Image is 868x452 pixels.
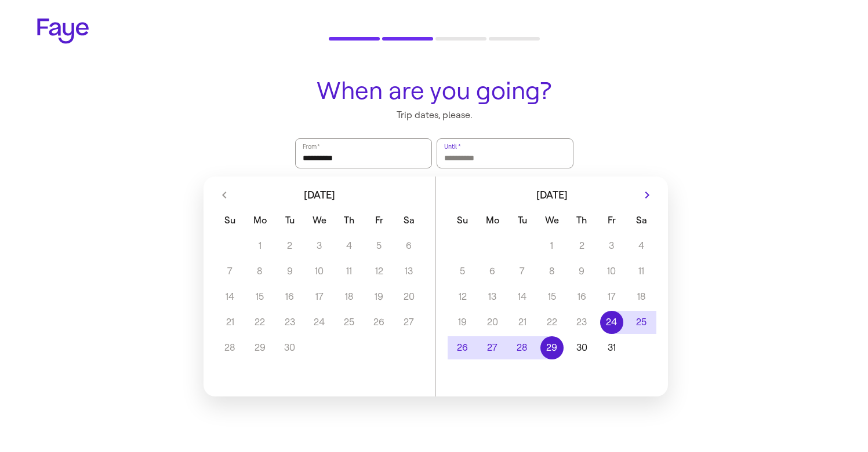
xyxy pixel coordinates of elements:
[567,336,597,359] button: 30
[536,190,568,200] span: [DATE]
[628,209,655,232] span: Saturday
[627,311,656,334] button: 25
[448,336,477,359] button: 26
[302,141,321,152] label: From
[306,209,333,232] span: Wednesday
[216,209,244,232] span: Sunday
[538,209,565,232] span: Wednesday
[276,209,303,232] span: Tuesday
[537,336,566,359] button: 29
[443,141,462,152] label: Until
[246,209,273,232] span: Monday
[597,336,626,359] button: 31
[304,190,335,200] span: [DATE]
[365,209,393,232] span: Friday
[288,78,580,104] h1: When are you going?
[509,209,536,232] span: Tuesday
[288,109,580,122] p: Trip dates, please.
[598,209,625,232] span: Friday
[507,336,537,359] button: 28
[336,209,363,232] span: Thursday
[568,209,595,232] span: Thursday
[395,209,423,232] span: Saturday
[477,336,507,359] button: 27
[597,311,626,334] button: 24
[478,209,506,232] span: Monday
[638,186,656,204] button: Next month
[449,209,476,232] span: Sunday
